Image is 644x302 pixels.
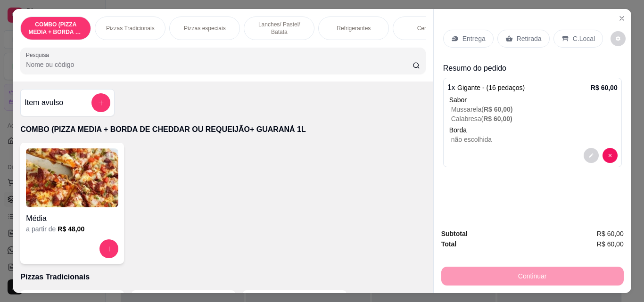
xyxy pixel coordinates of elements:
img: product-image [26,148,118,207]
h4: Item avulso [25,97,63,108]
button: add-separate-item [91,93,110,112]
p: Cervejas [417,24,439,32]
button: increase-product-quantity [99,239,118,258]
p: R$ 60,00 [591,83,618,92]
h4: Média [26,213,118,224]
p: COMBO (PIZZA MEDIA + BORDA DE CHEDDAR OU REQUEIJÃO+ GUARANÁ 1L [28,21,83,36]
p: Pizzas especiais [184,24,226,32]
span: R$ 60,00 [597,239,624,249]
p: Pizzas Tradicionais [20,271,425,283]
span: R$ 60,00 ) [484,106,513,113]
h6: R$ 48,00 [58,224,84,234]
p: C.Local [573,34,595,43]
input: Pesquisa [26,60,413,69]
div: Sabor [449,95,618,105]
p: Refrigerantes [337,24,371,32]
strong: Subtotal [441,230,468,237]
p: Calabresa ( [451,114,618,123]
p: COMBO (PIZZA MEDIA + BORDA DE CHEDDAR OU REQUEIJÃO+ GUARANÁ 1L [20,124,425,135]
p: Entrega [462,34,486,43]
div: a partir de [26,224,118,234]
strong: Total [441,240,456,248]
p: Mussarela ( [451,105,618,114]
button: decrease-product-quantity [584,148,599,163]
p: Borda [449,125,618,135]
span: R$ 60,00 [597,229,624,239]
p: Pizzas Tradicionais [106,24,155,32]
label: Pesquisa [26,51,52,59]
button: decrease-product-quantity [611,31,626,46]
p: Lanches/ Pastel/ Batata [252,21,306,36]
button: decrease-product-quantity [603,148,618,163]
p: Retirada [517,34,542,43]
p: Resumo do pedido [443,63,622,74]
span: Gigante - (16 pedaços) [457,84,525,91]
span: R$ 60,00 ) [483,115,512,122]
button: Close [614,11,629,26]
p: não escolhida [451,135,618,144]
p: 1 x [447,82,525,93]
